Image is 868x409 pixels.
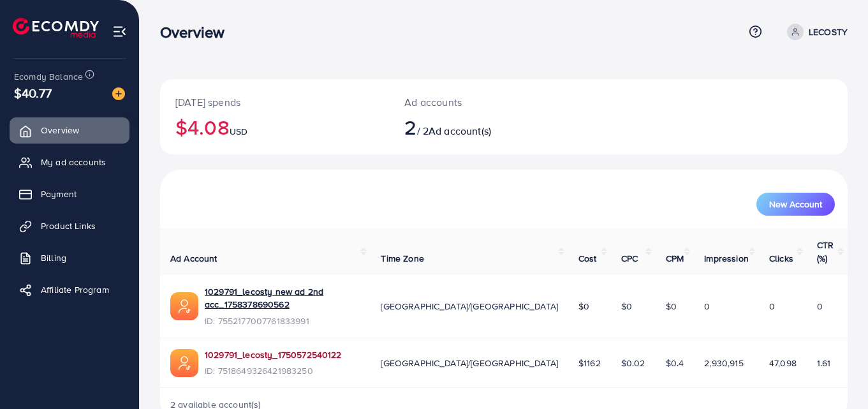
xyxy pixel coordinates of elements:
[666,357,684,369] span: $0.4
[404,112,416,142] span: 2
[704,300,710,313] span: 0
[404,115,546,139] h2: / 2
[10,277,129,302] a: Affiliate Program
[10,213,129,239] a: Product Links
[170,292,198,320] img: ic-ads-acc.e4c84228.svg
[621,300,632,313] span: $0
[621,252,638,265] span: CPC
[10,245,129,271] a: Billing
[205,348,342,361] a: 1029791_lecosty_1750572540122
[14,84,52,102] span: $40.77
[10,149,129,175] a: My ad accounts
[205,315,360,327] span: ID: 7552177007761833991
[41,124,79,137] span: Overview
[41,156,106,168] span: My ad accounts
[41,251,66,264] span: Billing
[13,18,99,38] img: logo
[170,252,217,265] span: Ad Account
[230,125,247,138] span: USD
[621,357,645,369] span: $0.02
[817,239,834,264] span: CTR (%)
[704,252,749,265] span: Impression
[769,200,822,209] span: New Account
[41,219,96,232] span: Product Links
[666,252,684,265] span: CPM
[578,252,597,265] span: Cost
[160,23,235,41] h3: Overview
[170,349,198,377] img: ic-ads-acc.e4c84228.svg
[756,193,835,216] button: New Account
[381,252,423,265] span: Time Zone
[14,70,83,83] span: Ecomdy Balance
[112,24,127,39] img: menu
[429,124,491,138] span: Ad account(s)
[769,357,797,369] span: 47,098
[205,364,342,377] span: ID: 7518649326421983250
[381,300,558,313] span: [GEOGRAPHIC_DATA]/[GEOGRAPHIC_DATA]
[814,352,858,399] iframe: Chat
[175,94,374,110] p: [DATE] spends
[175,115,374,139] h2: $4.08
[205,285,360,311] a: 1029791_lecosty new ad 2nd acc_1758378690562
[10,117,129,143] a: Overview
[404,94,546,110] p: Ad accounts
[578,300,589,313] span: $0
[782,24,848,40] a: LECOSTY
[41,188,77,200] span: Payment
[41,283,109,296] span: Affiliate Program
[666,300,677,313] span: $0
[809,24,848,40] p: LECOSTY
[112,87,125,100] img: image
[704,357,743,369] span: 2,930,915
[769,300,775,313] span: 0
[381,357,558,369] span: [GEOGRAPHIC_DATA]/[GEOGRAPHIC_DATA]
[578,357,601,369] span: $1162
[769,252,793,265] span: Clicks
[10,181,129,207] a: Payment
[817,300,823,313] span: 0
